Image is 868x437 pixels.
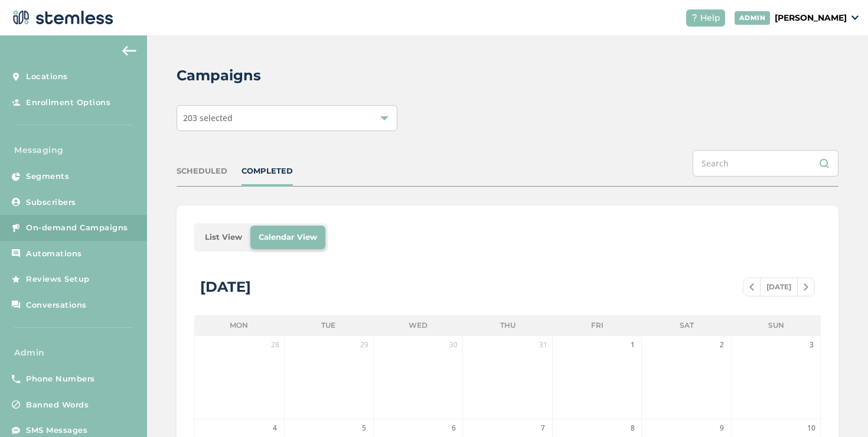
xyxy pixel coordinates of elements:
p: [PERSON_NAME] [775,12,847,24]
img: icon_down-arrow-small-66adaf34.svg [851,15,859,20]
li: Sun [731,315,821,335]
span: Banned Words [26,399,89,411]
li: Wed [373,315,463,335]
img: icon-chevron-right-bae969c5.svg [804,283,808,291]
h2: Campaigns [177,65,261,86]
div: SCHEDULED [177,165,227,177]
span: Segments [26,171,69,182]
span: Subscribers [26,197,76,208]
li: Thu [463,315,553,335]
img: icon-help-white-03924b79.svg [691,14,698,21]
span: Conversations [26,299,87,311]
span: 3 [805,339,817,351]
span: Reviews Setup [26,273,90,285]
span: 29 [358,339,370,351]
span: Enrollment Options [26,97,110,109]
span: 4 [269,422,281,434]
li: Tue [284,315,374,335]
iframe: Chat Widget [809,380,868,437]
span: SMS Messages [26,425,87,436]
span: 2 [716,339,728,351]
span: 10 [805,422,817,434]
img: glitter-stars-b7820f95.gif [99,268,122,291]
li: Calendar View [250,226,325,249]
div: [DATE] [200,276,251,298]
span: 5 [358,422,370,434]
span: 7 [537,422,549,434]
img: icon-arrow-back-accent-c549486e.svg [122,46,136,56]
span: 1 [626,339,638,351]
img: logo-dark-0685b13c.svg [9,6,113,30]
span: Phone Numbers [26,373,95,385]
li: Mon [194,315,284,335]
span: 9 [716,422,728,434]
li: List View [197,226,250,249]
img: icon-chevron-left-b8c47ebb.svg [749,283,754,291]
span: 8 [626,422,638,434]
span: 28 [269,339,281,351]
span: 203 selected [183,112,233,123]
span: Help [700,12,720,24]
span: Automations [26,248,82,260]
span: Locations [26,71,68,83]
span: 6 [448,422,459,434]
span: On-demand Campaigns [26,222,128,234]
span: 31 [537,339,549,351]
span: 30 [448,339,459,351]
div: ADMIN [735,11,771,25]
span: [DATE] [760,278,798,296]
input: Search [693,150,838,177]
div: COMPLETED [242,165,293,177]
li: Sat [642,315,732,335]
li: Fri [552,315,642,335]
